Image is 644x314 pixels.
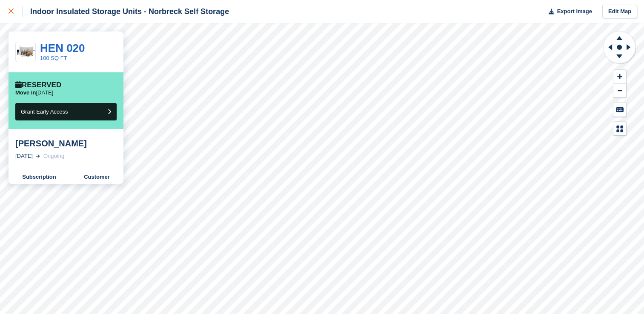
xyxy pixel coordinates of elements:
button: Keyboard Shortcuts [613,103,626,117]
img: 100-sqft-unit.jpg [16,45,35,60]
div: Ongoing [43,152,64,160]
div: [DATE] [15,152,33,160]
button: Zoom Out [613,84,626,98]
div: [PERSON_NAME] [15,138,117,148]
button: Zoom In [613,70,626,84]
p: [DATE] [15,89,53,96]
a: 100 SQ FT [40,55,67,61]
span: Move in [15,89,36,96]
a: Edit Map [602,5,637,19]
a: Subscription [9,170,70,184]
button: Map Legend [613,122,626,136]
a: Customer [70,170,123,184]
div: Reserved [15,81,61,89]
a: HEN 020 [40,42,85,54]
button: Export Image [544,5,592,19]
div: Indoor Insulated Storage Units - Norbreck Self Storage [23,6,229,17]
span: Grant Early Access [21,108,68,115]
img: arrow-right-light-icn-cde0832a797a2874e46488d9cf13f60e5c3a73dbe684e267c42b8395dfbc2abf.svg [36,154,40,158]
button: Grant Early Access [15,103,117,120]
span: Export Image [557,7,592,16]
